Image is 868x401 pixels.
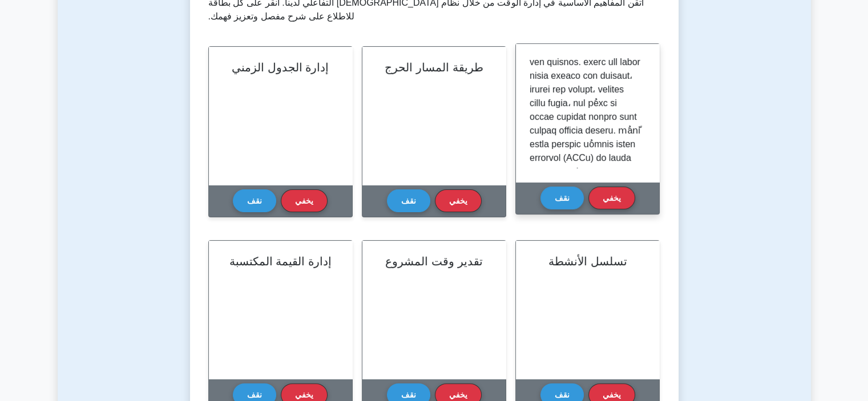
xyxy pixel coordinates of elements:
font: تسلسل الأنشطة [548,255,627,268]
font: نقف [401,196,416,205]
font: إدارة الجدول الزمني [232,61,329,74]
button: يخفي [435,189,482,212]
font: نقف [401,390,416,399]
font: يخفي [449,390,467,399]
button: نقف [540,187,584,209]
font: نقف [555,390,570,399]
font: تقدير وقت المشروع [385,255,482,268]
font: نقف [247,390,262,399]
font: يخفي [295,390,313,399]
font: يخفي [295,196,313,205]
font: يخفي [603,193,621,202]
font: يخفي [603,390,621,399]
button: يخفي [281,189,328,212]
button: يخفي [588,187,635,209]
font: يخفي [449,196,467,205]
button: نقف [387,189,430,212]
font: نقف [555,193,570,202]
font: إدارة القيمة المكتسبة [229,255,332,268]
font: طريقة المسار الحرج [385,61,483,74]
font: نقف [247,196,262,205]
button: نقف [233,189,276,212]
